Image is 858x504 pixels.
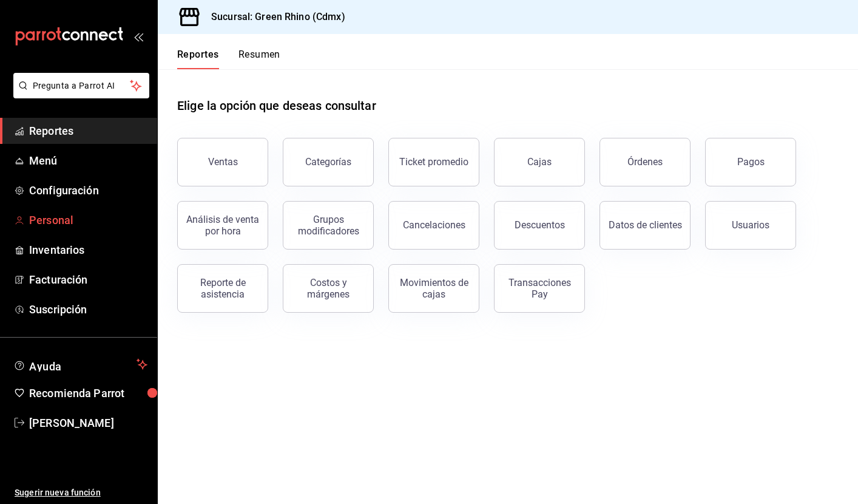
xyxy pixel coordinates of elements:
[609,219,682,231] div: Datos de clientes
[29,182,147,199] span: Configuración
[29,123,147,139] span: Reportes
[177,97,376,115] h1: Elige la opción que deseas consultar
[283,138,374,186] button: Categorías
[494,201,585,250] button: Descuentos
[8,88,149,101] a: Pregunta a Parrot AI
[291,214,366,237] div: Grupos modificadores
[388,201,479,250] button: Cancelaciones
[177,49,280,69] div: navigation tabs
[29,152,147,169] span: Menú
[33,80,130,92] span: Pregunta a Parrot AI
[13,73,149,98] button: Pregunta a Parrot AI
[177,201,268,250] button: Análisis de venta por hora
[388,138,479,186] button: Ticket promedio
[600,138,691,186] button: Órdenes
[732,219,769,231] div: Usuarios
[403,219,465,231] div: Cancelaciones
[283,264,374,313] button: Costos y márgenes
[29,415,147,431] span: [PERSON_NAME]
[29,212,147,228] span: Personal
[705,201,796,250] button: Usuarios
[15,486,147,499] span: Sugerir nueva función
[600,201,691,250] button: Datos de clientes
[494,138,585,186] a: Cajas
[177,264,268,313] button: Reporte de asistencia
[29,242,147,258] span: Inventarios
[627,156,663,168] div: Órdenes
[494,264,585,313] button: Transacciones Pay
[291,277,366,300] div: Costos y márgenes
[527,155,552,169] div: Cajas
[177,49,219,69] button: Reportes
[201,10,345,24] h3: Sucursal: Green Rhino (Cdmx)
[29,271,147,288] span: Facturación
[305,156,351,168] div: Categorías
[399,156,468,168] div: Ticket promedio
[502,277,577,300] div: Transacciones Pay
[238,49,280,69] button: Resumen
[388,264,479,313] button: Movimientos de cajas
[29,385,147,401] span: Recomienda Parrot
[185,214,260,237] div: Análisis de venta por hora
[737,156,765,168] div: Pagos
[396,277,471,300] div: Movimientos de cajas
[185,277,260,300] div: Reporte de asistencia
[283,201,374,250] button: Grupos modificadores
[29,357,132,372] span: Ayuda
[208,156,238,168] div: Ventas
[515,219,565,231] div: Descuentos
[133,32,143,41] button: open_drawer_menu
[177,138,268,186] button: Ventas
[29,301,147,318] span: Suscripción
[705,138,796,186] button: Pagos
